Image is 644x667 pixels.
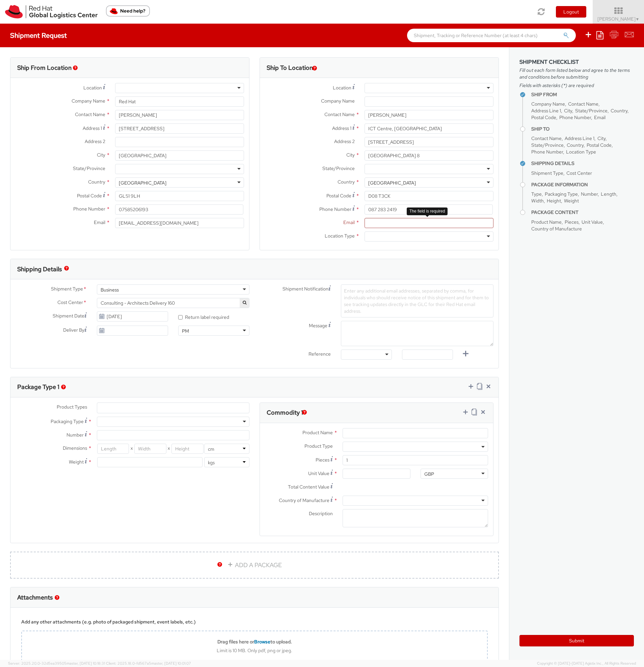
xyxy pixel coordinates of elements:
[343,219,355,225] span: Email
[51,418,84,424] span: Packaging Type
[531,182,634,187] h4: Package Information
[171,444,203,454] input: Height
[346,152,355,158] span: City
[575,108,608,114] span: State/Province
[565,219,579,225] span: Pieces
[424,471,434,477] div: GBP
[559,114,591,120] span: Phone Number
[531,135,562,141] span: Contact Name
[22,647,487,654] div: Limit is 10 MB. Only pdf, png or jpeg.
[519,82,634,89] span: Fields with asterisks (*) are required
[151,661,191,666] span: master, [DATE] 10:01:07
[531,219,562,225] span: Product Name
[564,108,572,114] span: City
[166,444,172,454] span: X
[519,59,634,65] h3: Shipment Checklist
[531,114,556,120] span: Postal Code
[582,219,603,225] span: Unit Value
[17,64,72,71] h3: Ship From Location
[545,191,578,197] span: Packaging Type
[326,193,351,199] span: Postal Code
[308,470,329,476] span: Unit Value
[97,444,129,454] input: Length
[309,510,333,517] span: Description
[267,409,303,416] h3: Commodity 1
[97,152,105,158] span: City
[83,85,102,91] span: Location
[129,444,134,454] span: X
[8,661,105,666] span: Server: 2025.20.0-32d5ea39505
[565,135,594,141] span: Address Line 1
[63,445,87,451] span: Dimensions
[568,101,598,107] span: Contact Name
[324,111,355,117] span: Contact Name
[283,285,328,293] span: Shipment Notification
[567,142,584,148] span: Country
[288,484,329,490] span: Total Content Value
[101,300,246,306] span: Consulting - Architects Delivery 160
[85,138,105,144] span: Address 2
[321,98,355,104] span: Company Name
[319,206,351,212] span: Phone Number
[77,193,102,199] span: Postal Code
[316,457,329,463] span: Pieces
[106,5,150,17] button: Need help?
[611,108,627,114] span: Country
[519,67,634,80] span: Fill out each form listed below and agree to the terms and conditions before submitting
[53,312,84,319] span: Shipment Date
[636,17,640,22] span: ▼
[217,639,292,645] b: Drag files here or to upload.
[519,635,634,646] button: Submit
[344,288,489,314] span: Enter any additional email addresses, separated by comma, for individuals who should receive noti...
[106,661,191,666] span: Client: 2025.18.0-fd567a5
[5,5,98,19] img: rh-logistics-00dfa346123c4ec078e1.svg
[119,179,166,186] div: [GEOGRAPHIC_DATA]
[531,161,634,166] h4: Shipping Details
[69,459,84,465] span: Weight
[182,328,189,334] div: PM
[94,219,105,225] span: Email
[308,351,331,357] span: Reference
[566,149,596,155] span: Location Type
[10,552,499,579] a: ADD A PACKAGE
[531,210,634,215] h4: Package Content
[334,138,355,144] span: Address 2
[531,198,544,204] span: Width
[309,323,327,329] span: Message
[537,661,636,666] span: Copyright © [DATE]-[DATE] Agistix Inc., All Rights Reserved
[531,149,563,155] span: Phone Number
[531,92,634,97] h4: Ship From
[531,142,564,148] span: State/Province
[21,618,488,625] div: Add any other attachments (e.g. photo of packaged shipment, event labels, etc.)
[17,266,62,273] h3: Shipping Details
[57,404,87,410] span: Product Types
[51,285,83,293] span: Shipment Type
[17,594,53,601] h3: Attachments
[267,64,313,71] h3: Ship To Location
[601,191,616,197] span: Length
[73,206,105,212] span: Phone Number
[63,327,84,334] span: Deliver By
[332,125,351,131] span: Address 1
[566,170,592,176] span: Cost Center
[254,639,270,645] span: Browse
[407,207,448,215] div: The field is required
[587,142,612,148] span: Postal Code
[531,101,565,107] span: Company Name
[97,298,249,308] span: Consulting - Architects Delivery 160
[531,226,582,232] span: Country of Manufacture
[368,179,416,186] div: [GEOGRAPHIC_DATA]
[407,29,576,42] input: Shipment, Tracking or Reference Number (at least 4 chars)
[72,98,105,104] span: Company Name
[594,114,606,120] span: Email
[556,6,586,18] button: Logout
[597,135,606,141] span: City
[134,444,166,454] input: Width
[338,179,355,185] span: Country
[66,432,84,438] span: Number
[178,313,230,321] label: Return label required
[322,165,355,171] span: State/Province
[57,299,83,307] span: Cost Center
[304,443,333,449] span: Product Type
[178,315,183,319] input: Return label required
